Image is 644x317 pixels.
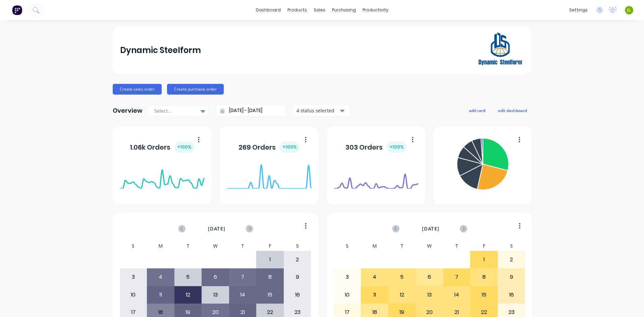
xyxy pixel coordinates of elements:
div: S [120,241,147,251]
button: edit dashboard [494,106,531,115]
div: W [416,241,443,251]
div: 5 [389,269,416,285]
div: 3 [334,269,361,285]
div: T [388,241,416,251]
div: 9 [498,269,525,285]
div: 269 Orders [238,142,300,153]
div: 1 [257,251,283,268]
div: T [229,241,257,251]
div: 10 [120,286,147,303]
div: 7 [443,269,470,285]
img: Dynamic Steelform [477,26,524,74]
div: 13 [416,286,443,303]
div: 303 Orders [345,142,407,153]
div: 8 [471,269,497,285]
div: 4 [147,269,174,285]
div: 7 [229,269,256,285]
div: Overview [113,104,143,117]
div: 1.06k Orders [130,142,194,153]
div: purchasing [329,5,359,15]
div: products [284,5,310,15]
div: + 100 % [387,142,407,153]
div: 9 [284,269,311,285]
div: 12 [389,286,416,303]
div: M [361,241,388,251]
a: dashboard [253,5,284,15]
img: Factory [12,5,22,15]
div: sales [310,5,329,15]
div: productivity [359,5,392,15]
div: 16 [284,286,311,303]
div: settings [566,5,591,15]
div: 5 [175,269,202,285]
span: JL [627,7,631,13]
div: 6 [202,269,229,285]
div: W [202,241,229,251]
div: 15 [257,286,283,303]
div: 12 [175,286,202,303]
div: S [334,241,361,251]
div: 4 status selected [297,107,339,114]
div: S [284,241,311,251]
div: 11 [147,286,174,303]
div: 4 [361,269,388,285]
button: add card [465,106,490,115]
div: Dynamic Steelform [120,44,201,57]
div: F [470,241,498,251]
button: Create purchase order [167,84,224,95]
div: 11 [361,286,388,303]
div: 1 [471,251,497,268]
div: 3 [120,269,147,285]
span: [DATE] [422,225,439,232]
div: 13 [202,286,229,303]
div: T [174,241,202,251]
span: [DATE] [208,225,225,232]
div: 14 [443,286,470,303]
div: 15 [471,286,497,303]
div: 16 [498,286,525,303]
button: Create sales order [113,84,162,95]
div: 14 [229,286,256,303]
div: 2 [284,251,311,268]
div: + 100 % [280,142,300,153]
div: M [147,241,174,251]
div: + 100 % [174,142,194,153]
div: F [256,241,284,251]
button: 4 status selected [293,106,350,116]
div: 10 [334,286,361,303]
div: 6 [416,269,443,285]
div: T [443,241,471,251]
div: 2 [498,251,525,268]
div: S [498,241,525,251]
div: 8 [257,269,283,285]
